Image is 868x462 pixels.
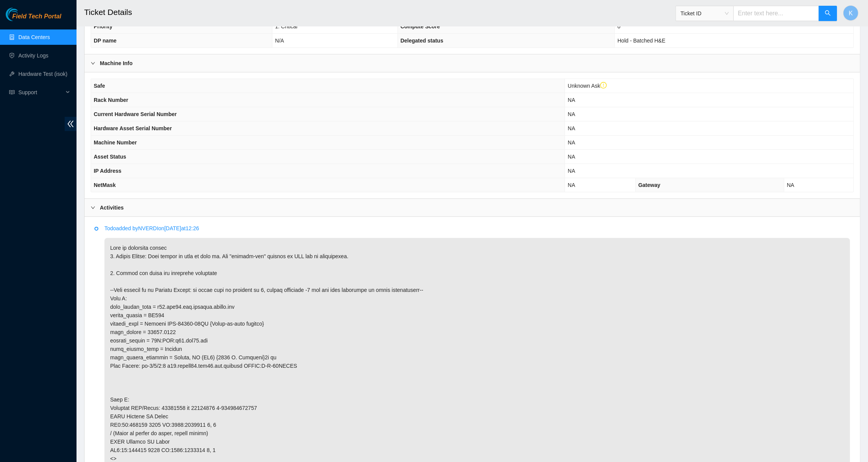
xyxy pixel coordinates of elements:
b: Machine Info [100,59,133,67]
a: Hardware Test (isok) [18,71,67,77]
span: search [825,10,831,17]
span: Machine Number [94,139,137,146]
span: Hold - Batched H&E [617,38,665,44]
span: Support [18,85,64,100]
span: NA [787,182,794,188]
span: Hardware Asset Serial Number [94,125,172,131]
div: Machine Info [85,54,860,72]
span: Rack Number [94,97,128,103]
span: Asset Status [94,154,126,160]
input: Enter text here... [733,6,819,21]
span: 0 [617,23,620,29]
span: NA [568,139,575,146]
img: Akamai Technologies [6,8,39,21]
span: Ticket ID [681,8,729,19]
span: NA [568,111,575,117]
span: DP name [94,38,117,44]
span: K [849,8,853,18]
span: IP Address [94,168,121,174]
span: Compute Score [401,23,440,29]
a: Activity Logs [18,52,49,59]
span: NA [568,182,575,188]
span: right [91,61,95,66]
span: NA [568,168,575,174]
span: Safe [94,83,105,89]
span: double-left [65,117,77,131]
span: Current Hardware Serial Number [94,111,177,117]
a: Data Centers [18,34,50,40]
span: N/A [275,38,284,44]
div: Activities [85,199,860,216]
span: NA [568,125,575,131]
span: read [9,90,15,95]
button: K [843,5,858,21]
span: 1. Critical [275,23,297,29]
span: Delegated status [401,38,443,44]
span: Priority [94,23,112,29]
span: NetMask [94,182,116,188]
a: Akamai TechnologiesField Tech Portal [6,14,61,24]
span: exclamation-circle [600,82,607,89]
span: Unknown Ask [568,83,607,89]
span: Gateway [638,182,661,188]
span: right [91,205,95,210]
span: NA [568,154,575,160]
b: Activities [100,203,124,212]
button: search [819,6,837,21]
span: Field Tech Portal [12,13,61,20]
span: NA [568,97,575,103]
p: Todo added by NVERDI on [DATE] at 12:26 [104,224,850,233]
